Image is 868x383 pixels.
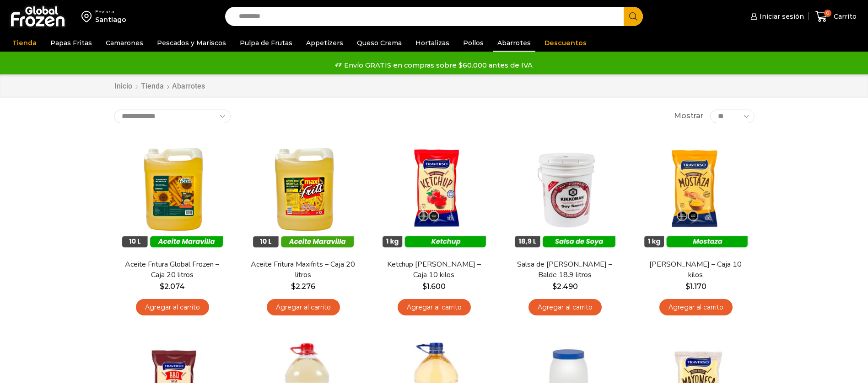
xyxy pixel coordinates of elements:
a: Agregar al carrito: “Salsa de Soya Kikkoman - Balde 18.9 litros” [528,299,602,316]
span: $ [160,282,164,291]
a: Aceite Fritura Global Frozen – Caja 20 litros [119,259,225,280]
h1: Abarrotes [172,82,205,90]
a: Pulpa de Frutas [235,34,297,52]
span: Iniciar sesión [757,12,804,21]
span: Carrito [831,12,857,21]
img: address-field-icon.svg [81,9,95,24]
a: Appetizers [302,34,348,52]
span: $ [291,282,296,291]
nav: Breadcrumb [114,81,205,92]
a: Agregar al carrito: “Ketchup Traverso - Caja 10 kilos” [398,299,471,316]
bdi: 1.600 [422,282,446,291]
bdi: 2.074 [160,282,185,291]
bdi: 2.276 [291,282,315,291]
a: Ketchup [PERSON_NAME] – Caja 10 kilos [381,259,486,280]
bdi: 1.170 [685,282,706,291]
a: Tienda [8,34,41,52]
select: Pedido de la tienda [114,110,231,123]
span: $ [552,282,557,291]
a: Queso Crema [352,34,406,52]
a: Tienda [140,81,164,92]
a: Aceite Fritura Maxifrits – Caja 20 litros [250,259,356,280]
a: Agregar al carrito: “Mostaza Traverso - Caja 10 kilos” [659,299,733,316]
a: Pescados y Mariscos [152,34,231,52]
a: Pollos [458,34,488,52]
a: Agregar al carrito: “Aceite Fritura Global Frozen – Caja 20 litros” [136,299,209,316]
a: Inicio [114,81,133,92]
a: Descuentos [540,34,591,52]
a: Agregar al carrito: “Aceite Fritura Maxifrits - Caja 20 litros” [267,299,340,316]
div: Enviar a [95,9,126,15]
span: 0 [824,10,831,17]
a: Iniciar sesión [748,7,804,26]
a: Hortalizas [411,34,454,52]
a: Papas Fritas [46,34,97,52]
span: $ [685,282,690,291]
a: [PERSON_NAME] – Caja 10 kilos [643,259,748,280]
a: Camarones [101,34,148,52]
a: 0 Carrito [813,6,859,27]
div: Santiago [95,15,126,24]
bdi: 2.490 [552,282,578,291]
a: Abarrotes [493,34,535,52]
span: $ [422,282,427,291]
span: Mostrar [674,111,703,121]
button: Search button [624,7,643,26]
a: Salsa de [PERSON_NAME] – Balde 18.9 litros [512,259,617,280]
